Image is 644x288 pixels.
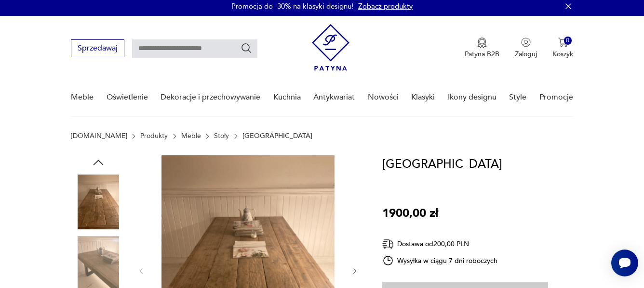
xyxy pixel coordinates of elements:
button: Zaloguj [515,38,537,59]
a: Produkty [140,132,168,140]
a: [DOMAIN_NAME] [71,132,127,140]
p: Koszyk [552,50,573,59]
p: [GEOGRAPHIC_DATA] [242,132,312,140]
iframe: Smartsupp widget button [611,250,638,276]
button: Patyna B2B [465,38,499,59]
img: Zdjęcie produktu Stary stół industrialny [71,175,126,229]
a: Nowości [368,79,399,116]
div: Dostawa od 200,00 PLN [382,238,498,250]
img: Patyna - sklep z meblami i dekoracjami vintage [312,24,349,71]
a: Oświetlenie [107,79,148,116]
a: Ikona medaluPatyna B2B [465,38,499,59]
img: Ikona koszyka [558,38,568,47]
a: Klasyki [411,79,435,116]
p: Promocja do -30% na klasyki designu! [231,1,353,11]
button: Szukaj [241,42,252,54]
a: Promocje [539,79,573,116]
img: Ikona dostawy [382,238,394,250]
a: Meble [71,79,94,116]
a: Sprzedawaj [71,46,124,52]
div: 0 [564,37,572,45]
button: 0Koszyk [552,38,573,59]
div: Wysyłka w ciągu 7 dni roboczych [382,255,498,266]
a: Style [509,79,526,116]
a: Ikony designu [448,79,496,116]
a: Kuchnia [273,79,301,116]
a: Stoły [214,132,229,140]
h1: [GEOGRAPHIC_DATA] [382,155,502,174]
img: Ikona medalu [477,38,487,48]
p: Zaloguj [515,50,537,59]
p: 1900,00 zł [382,204,438,223]
a: Zobacz produkty [358,1,413,11]
a: Dekoracje i przechowywanie [161,79,260,116]
button: Sprzedawaj [71,39,124,57]
a: Antykwariat [313,79,355,116]
img: Ikonka użytkownika [521,38,531,47]
p: Patyna B2B [465,50,499,59]
a: Meble [181,132,201,140]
